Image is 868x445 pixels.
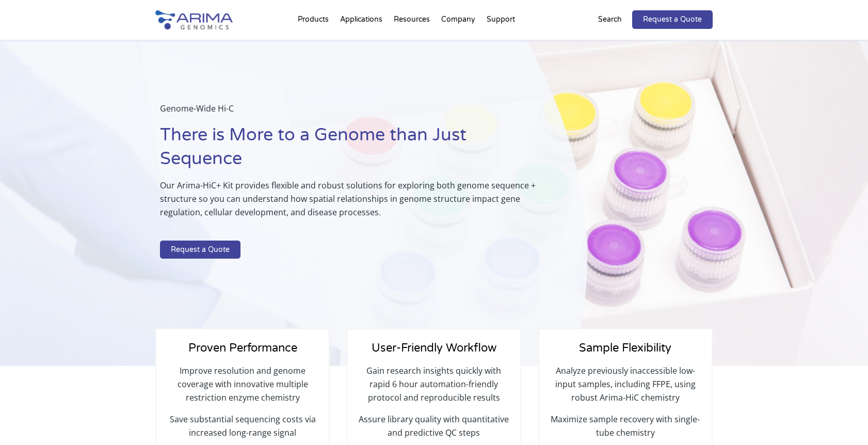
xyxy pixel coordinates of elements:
[598,13,622,26] p: Search
[160,102,536,123] p: Genome-Wide Hi-C
[579,341,671,355] span: Sample Flexibility
[550,364,701,412] p: Analyze previously inaccessible low-input samples, including FFPE, using robust Arima-HiC chemistry
[167,364,318,412] p: Improve resolution and genome coverage with innovative multiple restriction enzyme chemistry
[160,123,536,179] h1: There is More to a Genome than Just Sequence
[358,412,510,439] p: Assure library quality with quantitative and predictive QC steps
[160,179,536,227] p: Our Arima-HiC+ Kit provides flexible and robust solutions for exploring both genome sequence + st...
[160,241,240,259] a: Request a Quote
[188,341,297,355] span: Proven Performance
[167,412,318,439] p: Save substantial sequencing costs via increased long-range signal
[632,10,713,29] a: Request a Quote
[358,364,510,412] p: Gain research insights quickly with rapid 6 hour automation-friendly protocol and reproducible re...
[372,341,496,355] span: User-Friendly Workflow
[550,412,701,439] p: Maximize sample recovery with single-tube chemistry
[155,10,233,29] img: Arima-Genomics-logo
